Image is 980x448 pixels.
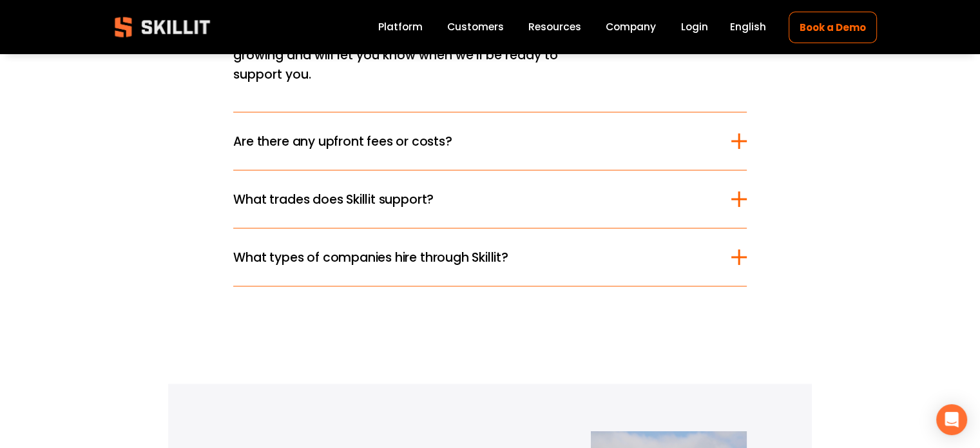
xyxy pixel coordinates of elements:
a: Platform [378,19,423,36]
div: language picker [730,19,766,36]
div: Open Intercom Messenger [936,404,967,435]
a: Company [606,19,656,36]
span: What trades does Skillit support? [233,190,731,209]
span: English [730,19,766,34]
a: Customers [447,19,504,36]
button: What types of companies hire through Skillit? [233,229,746,286]
a: folder dropdown [528,19,581,36]
img: Skillit [104,8,221,46]
button: Are there any upfront fees or costs? [233,113,746,170]
a: Book a Demo [789,12,876,43]
span: Are there any upfront fees or costs? [233,132,731,151]
button: What trades does Skillit support? [233,171,746,228]
a: get in touch [421,26,495,44]
p: If you're looking to hire, please . We're rapidly growing and will let you know when we'll be rea... [233,26,592,85]
span: What types of companies hire through Skillit? [233,248,731,267]
a: Login [680,19,707,36]
span: Resources [528,19,581,34]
